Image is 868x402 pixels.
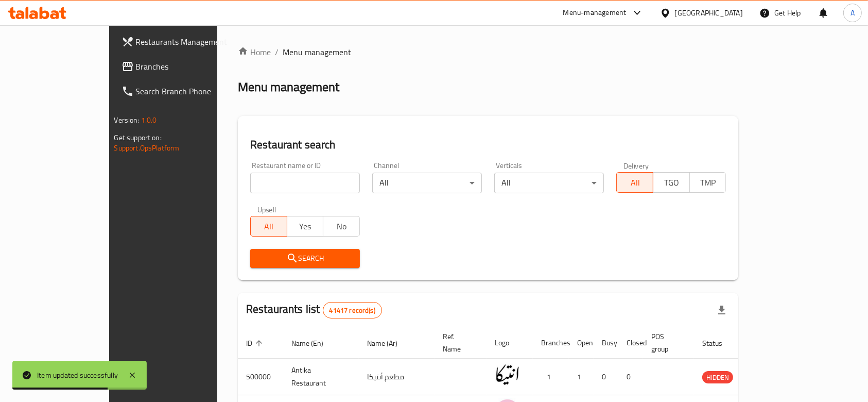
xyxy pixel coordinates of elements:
[113,54,254,79] a: Branches
[246,301,382,319] h2: Restaurants list
[114,131,162,144] span: Get support on:
[238,359,283,395] td: 500000
[569,327,594,359] th: Open
[113,79,254,104] a: Search Branch Phone
[494,173,604,193] div: All
[291,337,337,349] span: Name (En)
[653,172,690,193] button: TGO
[250,137,726,153] h2: Restaurant search
[651,330,682,355] span: POS group
[621,175,649,190] span: All
[623,162,649,169] label: Delivery
[372,173,482,193] div: All
[113,29,254,54] a: Restaurants Management
[250,173,360,193] input: Search for restaurant name or ID..
[367,337,411,349] span: Name (Ar)
[495,362,520,388] img: Antika Restaurant
[618,359,643,395] td: 0
[616,172,653,193] button: All
[238,46,271,58] a: Home
[594,327,618,359] th: Busy
[657,175,686,190] span: TGO
[114,141,180,155] a: Support.OpsPlatform
[275,46,279,58] li: /
[533,327,569,359] th: Branches
[287,216,324,237] button: Yes
[255,219,283,234] span: All
[141,113,157,127] span: 1.0.0
[323,216,360,237] button: No
[37,370,118,381] div: Item updated successfully
[709,298,734,323] div: Export file
[291,219,320,234] span: Yes
[246,337,266,349] span: ID
[443,330,474,355] span: Ref. Name
[618,327,643,359] th: Closed
[136,60,246,73] span: Branches
[327,219,356,234] span: No
[359,359,435,395] td: مطعم أنتيكا
[238,79,339,95] h2: Menu management
[283,46,351,58] span: Menu management
[702,337,736,349] span: Status
[136,36,246,48] span: Restaurants Management
[487,327,533,359] th: Logo
[702,372,733,383] span: HIDDEN
[563,7,627,19] div: Menu-management
[238,46,738,58] nav: breadcrumb
[675,7,743,19] div: [GEOGRAPHIC_DATA]
[258,252,352,265] span: Search
[533,359,569,395] td: 1
[323,302,382,319] div: Total records count
[689,172,726,193] button: TMP
[257,206,276,213] label: Upsell
[594,359,618,395] td: 0
[136,85,246,97] span: Search Branch Phone
[283,359,359,395] td: Antika Restaurant
[323,306,381,315] span: 41417 record(s)
[250,216,287,237] button: All
[569,359,594,395] td: 1
[850,7,855,19] span: A
[694,175,722,190] span: TMP
[250,249,360,268] button: Search
[114,113,140,127] span: Version:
